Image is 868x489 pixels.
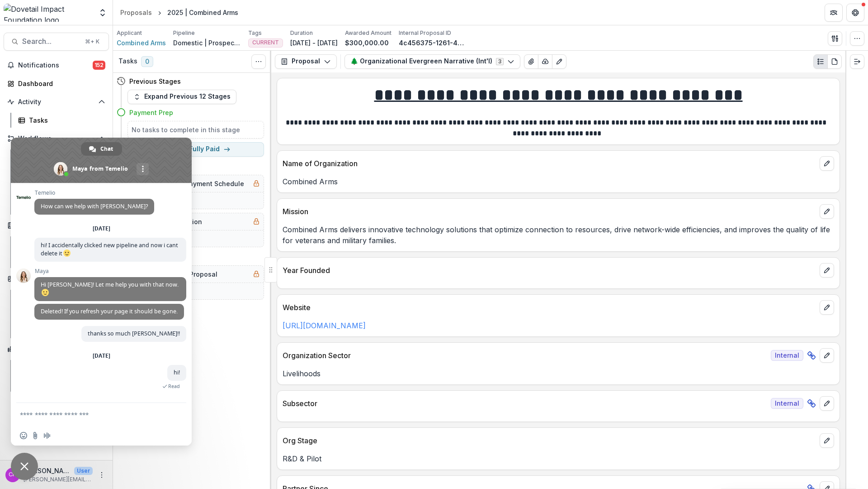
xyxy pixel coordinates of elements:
[827,54,842,69] button: PDF view
[524,54,538,69] button: View Attached Files
[129,77,181,86] h4: Previous Stages
[129,108,173,117] h4: Payment Prep
[771,350,803,361] span: Internal
[850,54,864,69] button: Expand right
[283,176,834,187] p: Combined Arms
[117,29,142,37] p: Applicant
[4,342,109,356] button: Open Data & Reporting
[118,58,137,65] h3: Tasks
[4,33,109,51] button: Search...
[252,39,279,46] span: CURRENT
[88,330,180,337] span: thanks so much [PERSON_NAME]!!
[820,263,834,278] button: edit
[117,6,242,19] nav: breadcrumb
[41,202,148,210] span: How can we help with [PERSON_NAME]?
[18,135,94,143] span: Workflows
[81,142,122,156] a: Chat
[283,453,834,464] p: R&D & Pilot
[96,4,109,22] button: Open entity switcher
[825,4,843,22] button: Partners
[83,37,101,47] div: ⌘ + K
[132,125,260,134] h5: No tasks to complete in this stage
[820,204,834,219] button: edit
[248,29,262,37] p: Tags
[22,37,80,46] span: Search...
[168,383,180,389] span: Read
[820,300,834,315] button: edit
[20,403,165,426] textarea: Compose your message...
[9,472,17,478] div: Courtney Eker Hardy
[43,432,51,439] span: Audio message
[283,224,834,246] p: Combined Arms delivers innovative technology solutions that optimize connection to resources, dri...
[32,432,39,439] span: Send a file
[174,369,180,376] span: hi!
[290,29,313,37] p: Duration
[345,29,392,37] p: Awarded Amount
[283,158,816,169] p: Name of Organization
[127,142,264,157] button: Move to Fully Paid
[820,156,834,171] button: edit
[820,348,834,363] button: edit
[120,8,152,17] div: Proposals
[34,268,186,274] span: Maya
[74,467,93,475] p: User
[399,29,451,37] p: Internal Proposal ID
[4,131,109,146] button: Open Workflows
[283,265,816,276] p: Year Founded
[4,58,109,72] button: Notifications152
[399,38,467,48] p: 4c456375-1261-4d85-abd4-f425e1c436af
[283,302,816,313] p: Website
[100,142,113,156] span: Chat
[283,398,767,409] p: Subsector
[846,4,864,22] button: Get Help
[552,54,566,69] button: Edit as form
[117,38,166,48] a: Combined Arms
[41,307,178,315] span: Deleted! If you refresh your page it should be gone.
[4,4,93,22] img: Dovetail Impact Foundation logo
[813,54,828,69] button: Plaintext view
[24,475,93,484] p: [PERSON_NAME][EMAIL_ADDRESS][DOMAIN_NAME]
[771,398,803,409] span: Internal
[14,113,109,128] a: Tasks
[283,350,767,361] p: Organization Sector
[283,435,816,446] p: Org Stage
[820,396,834,411] button: edit
[20,432,27,439] span: Insert an emoji
[4,218,109,233] button: Open Documents
[173,29,195,37] p: Pipeline
[11,453,38,480] a: Close chat
[4,95,109,109] button: Open Activity
[283,206,816,217] p: Mission
[290,38,338,48] p: [DATE] - [DATE]
[18,98,94,106] span: Activity
[34,190,154,196] span: Temelio
[18,62,93,69] span: Notifications
[96,470,107,480] button: More
[173,38,241,48] p: Domestic | Prospects Pipeline
[167,8,238,17] div: 2025 | Combined Arms
[141,56,153,67] span: 0
[4,76,109,91] a: Dashboard
[41,281,179,297] span: Hi [PERSON_NAME]! Let me help you with that now.
[275,54,337,69] button: Proposal
[93,61,105,70] span: 152
[18,79,102,88] div: Dashboard
[820,433,834,448] button: edit
[127,90,236,104] button: Expand Previous 12 Stages
[251,54,266,69] button: Toggle View Cancelled Tasks
[93,226,110,231] div: [DATE]
[283,321,366,330] a: [URL][DOMAIN_NAME]
[29,115,102,125] div: Tasks
[117,6,156,19] a: Proposals
[24,466,71,475] p: [PERSON_NAME] [PERSON_NAME]
[4,272,109,286] button: Open Contacts
[93,353,110,359] div: [DATE]
[41,241,178,257] span: hi! I accidentally clicked new pipeline and now i cant delete it
[344,54,520,69] button: 🌲 Organizational Evergreen Narrative (Int'l)3
[283,368,834,379] p: Livelihoods
[345,38,389,48] p: $300,000.00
